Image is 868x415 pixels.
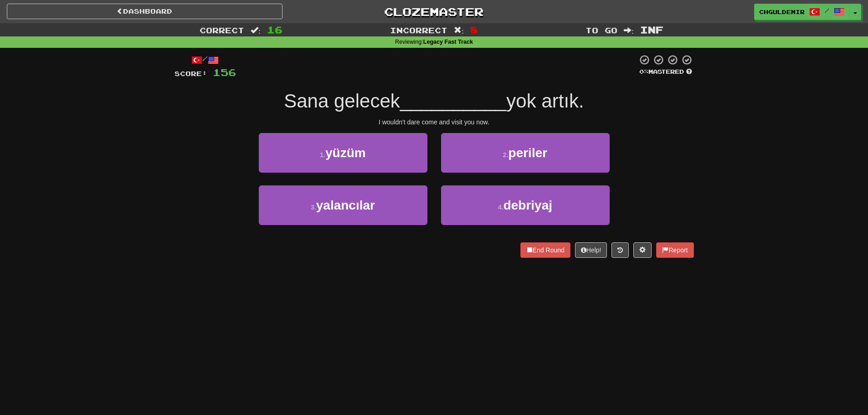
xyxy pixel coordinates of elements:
[640,24,663,35] span: Inf
[586,26,617,35] span: To go
[213,67,236,78] span: 156
[200,26,244,35] span: Correct
[503,151,508,159] small: 2 .
[503,198,552,212] span: debriyaj
[611,242,629,258] button: Round history (alt+y)
[7,4,282,19] a: Dashboard
[520,242,570,258] button: End Round
[259,133,427,173] button: 1.yüzüm
[259,185,427,225] button: 3.yalancılar
[754,4,850,20] a: chguldemir /
[656,242,693,258] button: Report
[825,7,829,14] span: /
[441,185,610,225] button: 4.debriyaj
[320,151,325,159] small: 1 .
[423,39,473,45] strong: Legacy Fast Track
[311,204,316,211] small: 3 .
[624,26,634,34] span: :
[284,90,400,112] span: Sana gelecek
[441,133,610,173] button: 2.periler
[175,118,694,127] div: I wouldn't dare come and visit you now.
[470,24,478,35] span: 8
[296,4,572,20] a: Clozemaster
[508,146,548,160] span: periler
[639,68,648,75] span: 0 %
[506,90,584,112] span: yok artık.
[175,54,236,66] div: /
[175,70,207,77] span: Score:
[759,8,805,16] span: chguldemir
[316,198,375,212] span: yalancılar
[637,68,694,76] div: Mastered
[400,90,507,112] span: __________
[267,24,282,35] span: 16
[575,242,607,258] button: Help!
[390,26,447,35] span: Incorrect
[325,146,366,160] span: yüzüm
[454,26,464,34] span: :
[498,204,503,211] small: 4 .
[251,26,261,34] span: :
